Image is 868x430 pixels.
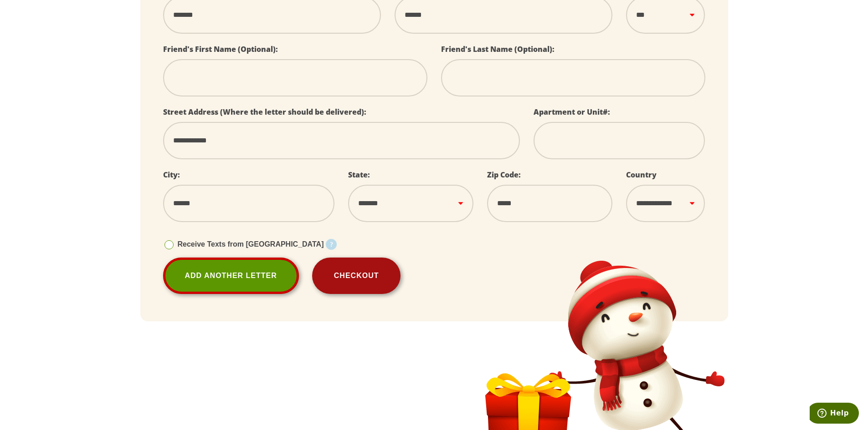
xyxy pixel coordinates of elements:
[163,258,299,294] a: Add Another Letter
[163,44,278,54] label: Friend's First Name (Optional):
[810,403,859,425] iframe: Opens a widget where you can find more information
[178,240,324,248] span: Receive Texts from [GEOGRAPHIC_DATA]
[441,44,555,54] label: Friend's Last Name (Optional):
[626,170,657,180] label: Country
[163,107,366,117] label: Street Address (Where the letter should be delivered):
[487,170,521,180] label: Zip Code:
[163,170,180,180] label: City:
[348,170,370,180] label: State:
[312,258,401,294] button: Checkout
[534,107,610,117] label: Apartment or Unit#:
